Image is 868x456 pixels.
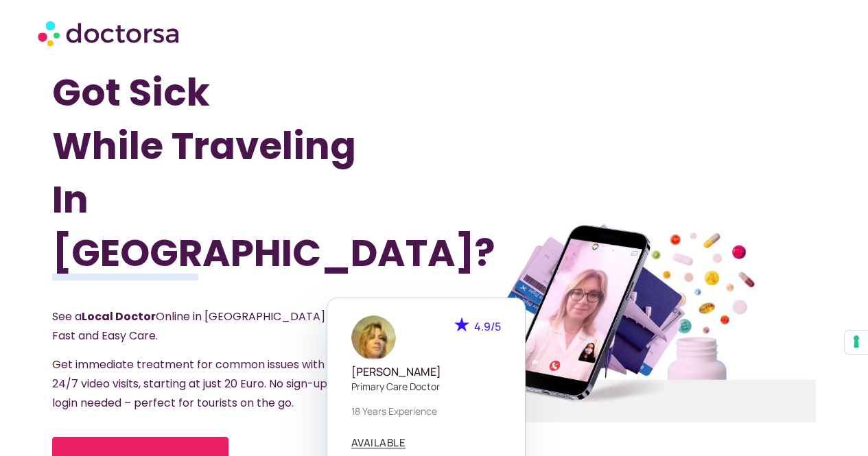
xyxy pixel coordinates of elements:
[82,309,156,324] strong: Local Doctor
[351,404,501,418] p: 18 years experience
[474,319,501,334] span: 4.9/5
[351,437,406,448] a: AVAILABLE
[52,357,342,411] span: Get immediate treatment for common issues with 24/7 video visits, starting at just 20 Euro. No si...
[351,379,501,394] p: Primary care doctor
[845,331,868,354] button: Your consent preferences for tracking technologies
[52,66,377,280] h1: Got Sick While Traveling In [GEOGRAPHIC_DATA]?
[52,309,335,344] span: See a Online in [GEOGRAPHIC_DATA] – Fast and Easy Care.
[351,365,501,379] h5: [PERSON_NAME]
